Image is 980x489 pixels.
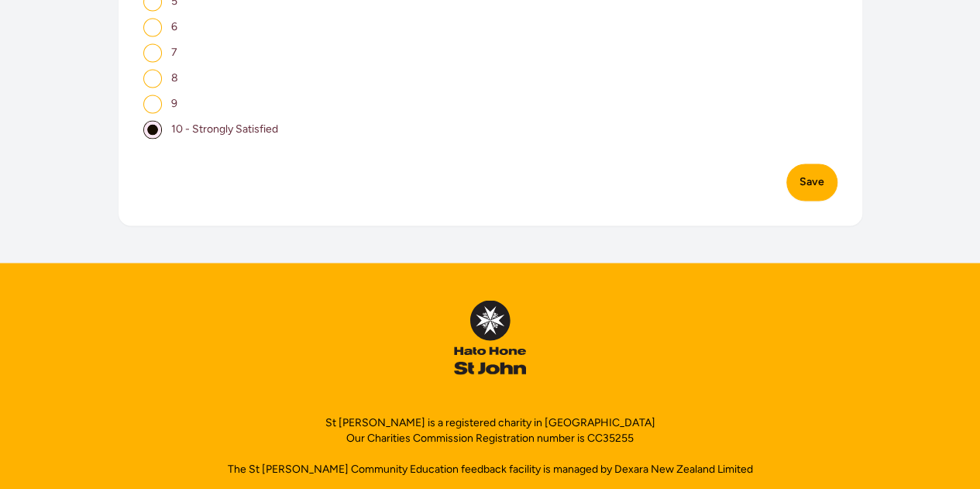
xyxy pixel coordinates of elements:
p: The St [PERSON_NAME] Community Education feedback facility is managed by Dexara New Zealand Limited [228,461,753,477]
span: 10 - Strongly Satisfied [171,122,278,136]
input: 10 - Strongly Satisfied [143,120,162,139]
img: InPulse [454,300,526,374]
span: 6 [171,20,177,33]
p: St [PERSON_NAME] is a registered charity in [GEOGRAPHIC_DATA] Our Charities Commission Registrati... [325,415,655,446]
input: 6 [143,18,162,36]
button: Save [786,164,837,201]
span: 9 [171,97,177,110]
span: 8 [171,71,178,84]
span: 7 [171,46,177,59]
input: 8 [143,69,162,88]
input: 9 [143,95,162,113]
input: 7 [143,43,162,62]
